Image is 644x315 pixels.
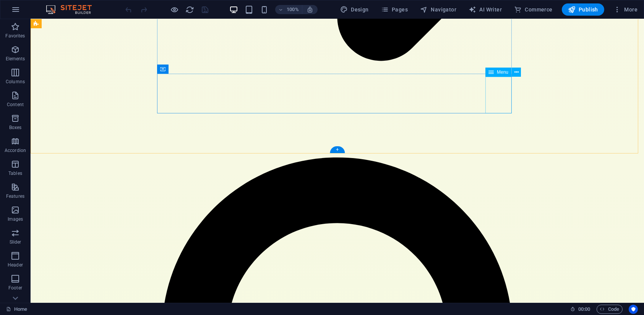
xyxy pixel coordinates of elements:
p: Tables [8,170,22,176]
button: Code [597,305,623,314]
span: Menu [497,70,508,74]
p: Elements [6,56,25,62]
a: Click to cancel selection. Double-click to open Pages [6,305,27,314]
span: Design [340,6,369,13]
button: Publish [562,3,604,16]
button: Navigator [417,3,459,16]
span: More [613,6,638,13]
p: Features [6,193,24,199]
iframe: To enrich screen reader interactions, please activate Accessibility in Grammarly extension settings [31,19,644,303]
div: + [330,146,345,153]
span: Commerce [514,6,553,13]
i: On resize automatically adjust zoom level to fit chosen device. [307,6,313,13]
span: AI Writer [469,6,502,13]
button: AI Writer [466,3,505,16]
button: Pages [378,3,411,16]
h6: 100% [287,5,299,14]
button: More [610,3,641,16]
p: Columns [6,79,25,85]
img: Editor Logo [44,5,101,14]
p: Images [8,216,23,222]
p: Footer [8,285,22,291]
span: Navigator [420,6,456,13]
span: Code [600,305,619,314]
span: : [584,306,585,312]
p: Favorites [5,33,25,39]
div: Design (Ctrl+Alt+Y) [337,3,372,16]
span: Pages [381,6,408,13]
p: Content [7,102,24,108]
p: Slider [10,239,21,245]
button: Usercentrics [629,305,638,314]
button: Commerce [511,3,556,16]
p: Header [8,262,23,268]
i: Reload page [186,5,195,14]
button: 100% [275,5,302,14]
p: Boxes [9,124,22,131]
button: reload [185,5,195,14]
span: Publish [568,6,598,13]
p: Accordion [5,147,26,153]
button: Design [337,3,372,16]
span: 00 00 [578,305,590,314]
h6: Session time [570,305,590,314]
